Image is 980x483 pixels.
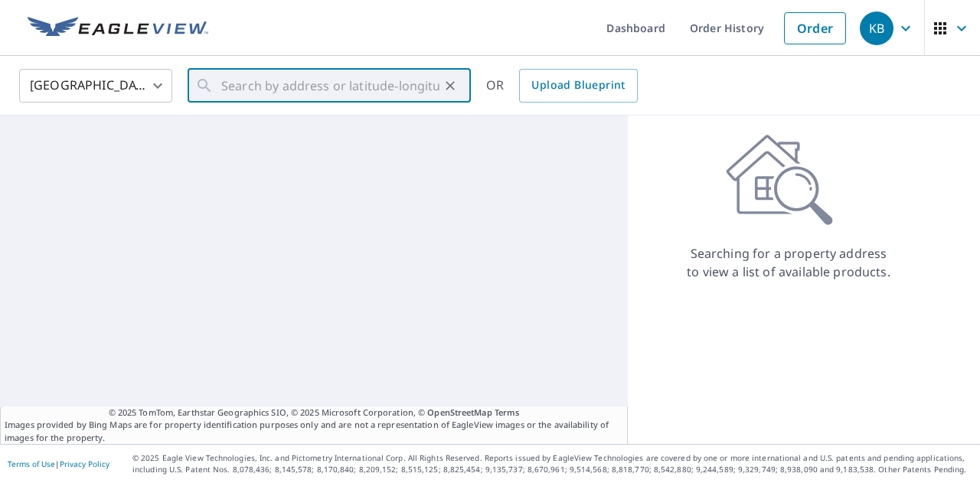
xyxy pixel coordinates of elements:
a: OpenStreetMap [427,406,492,418]
span: Upload Blueprint [531,76,625,95]
p: | [8,459,109,468]
div: [GEOGRAPHIC_DATA] [19,64,172,107]
div: OR [486,69,638,103]
button: Clear [439,75,461,96]
p: Searching for a property address to view a list of available products. [686,244,891,281]
a: Terms of Use [8,459,55,469]
img: EV Logo [28,17,208,40]
div: KB [860,11,893,45]
p: © 2025 Eagle View Technologies, Inc. and Pictometry International Corp. All Rights Reserved. Repo... [132,452,972,475]
a: Order [784,12,846,44]
input: Search by address or latitude-longitude [221,64,439,107]
a: Privacy Policy [60,459,109,469]
a: Upload Blueprint [519,69,637,103]
span: © 2025 TomTom, Earthstar Geographics SIO, © 2025 Microsoft Corporation, © [109,406,520,419]
a: Terms [495,406,520,418]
